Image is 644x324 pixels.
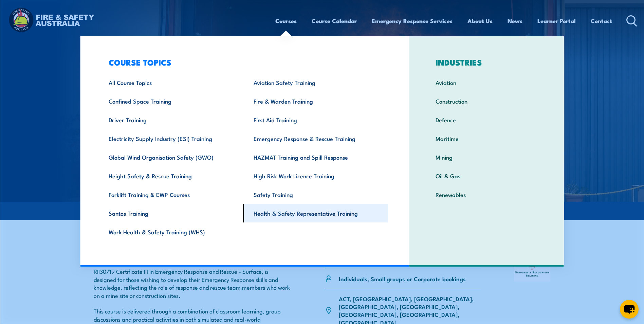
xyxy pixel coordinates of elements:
[537,12,576,30] a: Learner Portal
[98,222,243,241] a: Work Health & Safety Training (WHS)
[98,57,388,67] h3: COURSE TOPICS
[243,73,388,92] a: Aviation Safety Training
[372,12,453,30] a: Emergency Response Services
[98,73,243,92] a: All Course Topics
[98,92,243,110] a: Confined Space Training
[243,110,388,129] a: First Aid Training
[425,148,548,166] a: Mining
[275,12,297,30] a: Courses
[312,12,357,30] a: Course Calendar
[243,129,388,148] a: Emergency Response & Rescue Training
[425,185,548,204] a: Renewables
[243,204,388,222] a: Health & Safety Representative Training
[98,148,243,166] a: Global Wind Organisation Safety (GWO)
[243,185,388,204] a: Safety Training
[591,12,612,30] a: Contact
[425,166,548,185] a: Oil & Gas
[425,129,548,148] a: Maritime
[243,166,388,185] a: High Risk Work Licence Training
[243,148,388,166] a: HAZMAT Training and Spill Response
[98,110,243,129] a: Driver Training
[98,166,243,185] a: Height Safety & Rescue Training
[339,275,466,283] p: Individuals, Small groups or Corporate bookings
[98,185,243,204] a: Forklift Training & EWP Courses
[425,57,548,67] h3: INDUSTRIES
[425,92,548,110] a: Construction
[243,92,388,110] a: Fire & Warden Training
[620,300,639,319] button: chat-button
[425,110,548,129] a: Defence
[467,12,493,30] a: About Us
[425,73,548,92] a: Aviation
[98,204,243,222] a: Santos Training
[508,12,522,30] a: News
[98,129,243,148] a: Electricity Supply Industry (ESI) Training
